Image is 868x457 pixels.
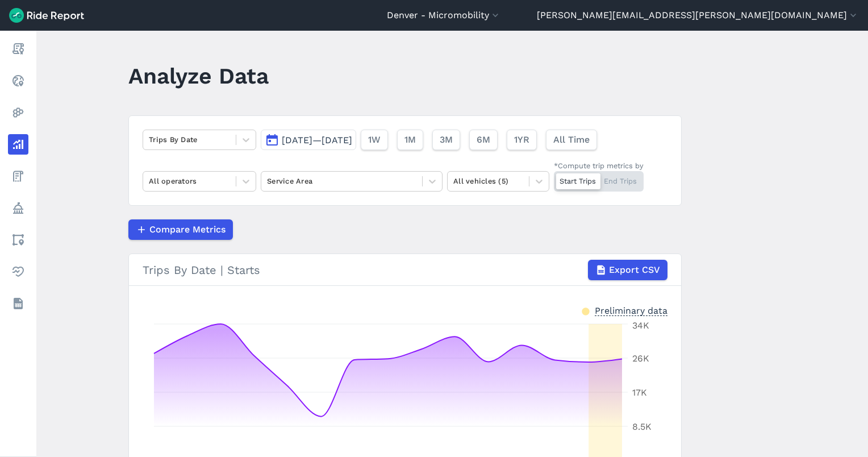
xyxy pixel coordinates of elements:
[8,261,28,282] a: Health
[632,387,647,398] tspan: 17K
[595,304,667,316] div: Preliminary data
[432,130,460,150] button: 3M
[143,260,667,280] div: Trips By Date | Starts
[8,70,28,91] a: Realtime
[477,133,490,147] span: 6M
[387,9,501,22] button: Denver - Micromobility
[149,223,226,236] span: Compare Metrics
[588,260,667,280] button: Export CSV
[8,198,28,218] a: Policy
[282,135,352,146] span: [DATE]—[DATE]
[554,160,644,171] div: *Compute trip metrics by
[469,130,498,150] button: 6M
[553,133,590,147] span: All Time
[632,353,649,364] tspan: 26K
[8,102,28,123] a: Heatmaps
[440,133,453,147] span: 3M
[514,133,529,147] span: 1YR
[546,130,597,150] button: All Time
[8,39,28,59] a: Report
[128,60,269,92] h1: Analyze Data
[537,9,859,22] button: [PERSON_NAME][EMAIL_ADDRESS][PERSON_NAME][DOMAIN_NAME]
[361,130,388,150] button: 1W
[609,263,660,277] span: Export CSV
[507,130,537,150] button: 1YR
[8,166,28,186] a: Fees
[404,133,416,147] span: 1M
[368,133,381,147] span: 1W
[8,293,28,314] a: Datasets
[632,421,652,432] tspan: 8.5K
[128,219,233,240] button: Compare Metrics
[9,8,84,23] img: Ride Report
[632,320,649,331] tspan: 34K
[261,130,356,150] button: [DATE]—[DATE]
[8,230,28,250] a: Areas
[397,130,423,150] button: 1M
[8,134,28,155] a: Analyze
